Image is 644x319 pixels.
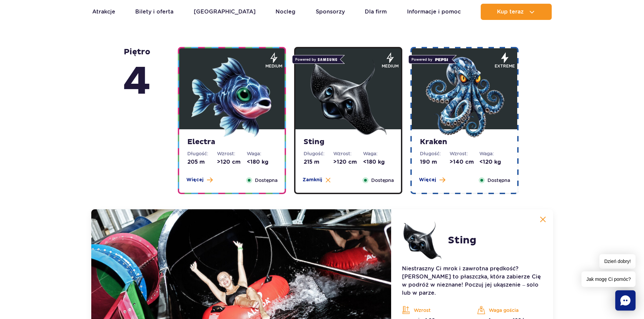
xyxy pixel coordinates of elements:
[402,305,467,315] p: Wzrost
[292,55,340,64] span: Powered by
[479,150,509,157] dt: Waga:
[495,63,515,69] span: extreme
[304,137,393,147] strong: Sting
[407,4,461,20] a: Informacje i pomoc
[191,57,272,138] img: 683e9dc030483830179588.png
[408,55,452,64] span: Powered by
[186,177,204,183] span: Więcej
[481,4,552,20] button: Kup teraz
[402,220,443,261] img: 683e9dd6f19b1268161416.png
[135,4,173,20] a: Bilety i oferta
[382,63,399,69] span: medium
[92,4,115,20] a: Atrakcje
[187,158,217,166] dd: 205 m
[363,150,393,157] dt: Waga:
[365,4,387,20] a: Dla firm
[581,271,636,287] span: Jak mogę Ci pomóc?
[420,150,450,157] dt: Długość:
[187,150,217,157] dt: Długość:
[255,177,278,184] span: Dostępna
[304,158,333,166] dd: 215 m
[419,177,445,183] button: Więcej
[419,177,436,183] span: Więcej
[303,177,322,183] span: Zamknij
[304,150,333,157] dt: Długość:
[424,57,505,138] img: 683e9df96f1c7957131151.png
[217,150,247,157] dt: Wzrost:
[450,158,479,166] dd: >140 cm
[450,150,479,157] dt: Wzrost:
[615,290,636,311] div: Chat
[487,177,510,184] span: Dostępna
[402,265,542,297] p: Niestraszny Ci mrok i zawrotna prędkość? [PERSON_NAME] to płaszczka, która zabierze Cię w podróż ...
[479,158,509,166] dd: <120 kg
[186,177,213,183] button: Więcej
[276,4,295,20] a: Nocleg
[448,234,476,246] h2: Sting
[247,158,277,166] dd: <180 kg
[333,158,363,166] dd: >120 cm
[217,158,247,166] dd: >120 cm
[420,137,509,147] strong: Kraken
[371,177,394,184] span: Dostępna
[123,57,151,107] span: 4
[497,9,524,15] span: Kup teraz
[265,63,282,69] span: medium
[187,137,277,147] strong: Electra
[599,254,636,269] span: Dzień dobry!
[333,150,363,157] dt: Wzrost:
[247,150,277,157] dt: Waga:
[194,4,256,20] a: [GEOGRAPHIC_DATA]
[123,47,151,107] strong: piętro
[477,305,542,315] p: Waga gościa
[420,158,450,166] dd: 190 m
[363,158,393,166] dd: <180 kg
[303,177,331,183] button: Zamknij
[316,4,345,20] a: Sponsorzy
[308,57,389,138] img: 683e9dd6f19b1268161416.png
